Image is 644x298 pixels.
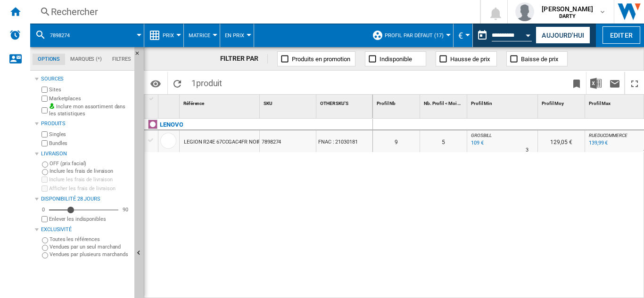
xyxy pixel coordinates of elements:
md-menu: Currency [454,24,473,47]
label: OFF (prix facial) [50,160,131,167]
md-tab-item: Marques (*) [65,54,107,65]
span: GROSBILL [471,133,492,138]
div: Sort None [375,95,420,109]
div: Prix [149,24,179,47]
label: Vendues par un seul marchand [50,243,131,250]
button: En Prix [225,24,249,47]
input: Vendues par un seul marchand [42,245,48,251]
button: € [458,24,468,47]
label: Afficher les frais de livraison [49,185,131,192]
div: Profil Nb Sort None [375,95,420,109]
div: FILTRER PAR [220,54,268,64]
div: Mise à jour : mardi 19 août 2025 00:00 [470,138,484,148]
div: 7898274 [35,24,139,47]
button: Open calendar [520,25,537,42]
span: Référence [183,101,204,106]
div: Sort None [469,95,537,109]
span: Hausse de prix [450,56,490,63]
input: Vendues par plusieurs marchands [42,252,48,258]
div: Cliquez pour filtrer sur cette marque [160,119,183,130]
md-tab-item: Filtres [107,54,136,65]
button: Aujourd'hui [536,26,590,44]
label: Inclure mon assortiment dans les statistiques [49,103,131,118]
span: OTHER SKU'S [320,101,348,106]
span: Profil Moy [542,101,564,106]
input: Inclure mon assortiment dans les statistiques [41,105,48,116]
button: Plein écran [625,72,644,94]
span: Nb. Profil < Moi [424,101,456,106]
div: Profil Moy Sort None [540,95,585,109]
div: 9 [373,130,420,152]
span: Profil Min [471,101,492,106]
button: Options [146,75,165,92]
div: Sort None [422,95,467,109]
button: Prix [163,24,179,47]
input: Afficher les frais de livraison [41,185,48,192]
div: Profil Min Sort None [469,95,537,109]
div: OTHER SKU'S Sort None [318,95,372,109]
input: Afficher les frais de livraison [41,216,48,222]
span: RUEDUCOMMERCE [589,133,627,138]
label: Bundles [49,140,131,147]
span: Produits en promotion [292,56,350,63]
button: Matrice [189,24,215,47]
label: Marketplaces [49,95,131,102]
div: 5 [420,130,467,152]
span: En Prix [225,32,244,39]
span: produit [196,78,222,88]
button: Baisse de prix [506,51,568,66]
div: Sources [41,75,131,83]
button: Recharger [168,72,187,94]
span: Baisse de prix [521,56,558,63]
label: Sites [49,86,131,93]
span: 7898274 [50,32,70,39]
div: Ce rapport est basé sur une date antérieure à celle d'aujourd'hui. [473,24,534,47]
button: Télécharger au format Excel [586,72,605,94]
input: Inclure les frais de livraison [42,169,48,175]
span: Indisponible [380,56,412,63]
span: Prix [163,32,174,39]
button: Hausse de prix [436,51,497,66]
input: Marketplaces [41,96,48,102]
md-tab-item: Options [33,54,65,65]
div: Référence Sort None [182,95,259,109]
input: Inclure les frais de livraison [41,177,48,183]
button: Masquer [134,47,146,64]
span: Profil Nb [377,101,396,106]
button: 7898274 [50,24,79,47]
div: Produits [41,120,131,128]
input: Toutes les références [42,237,48,243]
div: Livraison [41,150,131,158]
span: Matrice [189,32,210,39]
div: Sort None [540,95,585,109]
md-slider: Disponibilité [49,205,118,215]
div: LEGION R24E 67CCGAC4FR NOIR 24" [184,131,270,153]
div: 7898274 [260,130,316,152]
div: SKU Sort None [262,95,316,109]
div: Sort None [262,95,316,109]
label: Inclure les frais de livraison [50,168,131,175]
span: Profil Max [589,101,611,106]
label: Enlever les indisponibles [49,216,131,223]
div: Sort None [318,95,372,109]
div: Sort None [160,95,179,109]
button: Créer un favoris [567,72,586,94]
img: mysite-bg-18x18.png [49,103,55,109]
label: Singles [49,131,131,138]
button: Indisponible [365,51,426,66]
input: OFF (prix facial) [42,161,48,168]
div: 90 [120,206,131,213]
img: alerts-logo.svg [9,29,21,40]
span: SKU [264,101,272,106]
img: excel-24x24.png [590,78,602,89]
div: 0 [40,206,47,213]
button: Profil par défaut (17) [385,24,448,47]
div: Rechercher [51,5,455,18]
div: Sort None [182,95,259,109]
div: Exclusivité [41,226,131,234]
label: Toutes les références [50,236,131,243]
button: md-calendar [473,26,492,45]
input: Bundles [41,140,48,146]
